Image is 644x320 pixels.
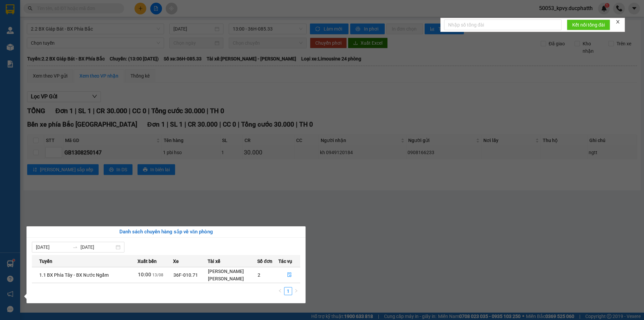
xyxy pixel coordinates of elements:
span: 2 [258,272,260,278]
span: swap-right [72,244,78,250]
span: close [615,19,620,24]
span: 13/08 [152,273,163,277]
button: Kết nối tổng đài [567,19,610,30]
input: Nhập số tổng đài [444,19,561,30]
span: 36F-010.71 [173,272,198,278]
span: 1.1 BX Phía Tây - BX Nước Ngầm [39,272,109,278]
span: Xe [173,258,179,265]
span: file-done [287,272,292,278]
span: Kết nối tổng đài [572,21,605,29]
div: [PERSON_NAME] [208,275,257,282]
span: Số đơn [257,258,272,265]
div: [PERSON_NAME] [208,268,257,275]
button: left [276,287,284,295]
div: Danh sách chuyến hàng sắp về văn phòng [32,228,300,236]
a: 1 [284,287,292,295]
span: Tài xế [208,258,220,265]
span: Tác vụ [278,258,292,265]
span: left [278,289,282,293]
input: Từ ngày [36,243,70,251]
li: Next Page [292,287,300,295]
input: Đến ngày [80,243,114,251]
button: file-done [279,270,300,280]
span: right [294,289,298,293]
li: Previous Page [276,287,284,295]
span: Tuyến [39,258,52,265]
button: right [292,287,300,295]
span: 10:00 [138,272,151,278]
span: Xuất bến [138,258,157,265]
span: to [72,244,78,250]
